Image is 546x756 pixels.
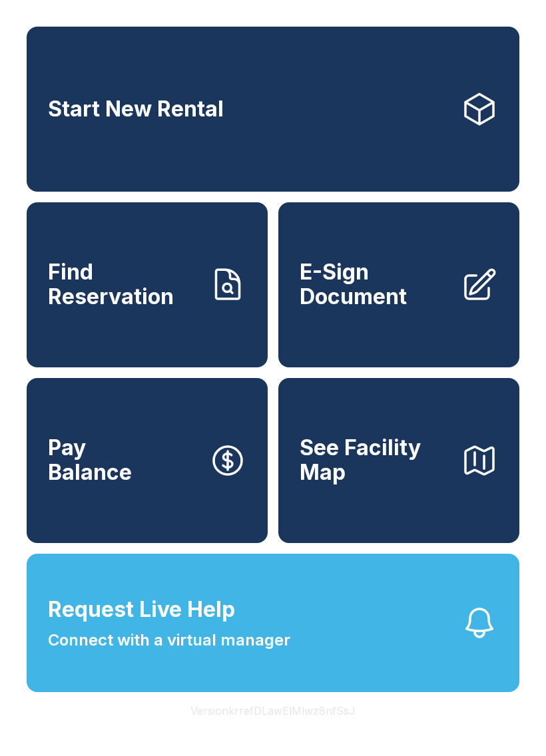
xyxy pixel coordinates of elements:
a: Start New Rental [27,27,519,192]
button: PayBalance [27,378,268,543]
button: See Facility Map [278,378,519,543]
span: Start New Rental [48,97,224,122]
span: Request Live Help [48,594,235,626]
span: Pay Balance [48,436,132,484]
span: Connect with a virtual manager [48,628,290,652]
span: Find Reservation [48,260,198,309]
span: See Facility Map [300,436,450,484]
a: E-Sign Document [278,202,519,367]
button: Request Live HelpConnect with a virtual manager [27,554,519,692]
button: VersionkrrefDLawElMlwz8nfSsJ [180,692,366,729]
a: Find Reservation [27,202,268,367]
span: E-Sign Document [300,260,450,309]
